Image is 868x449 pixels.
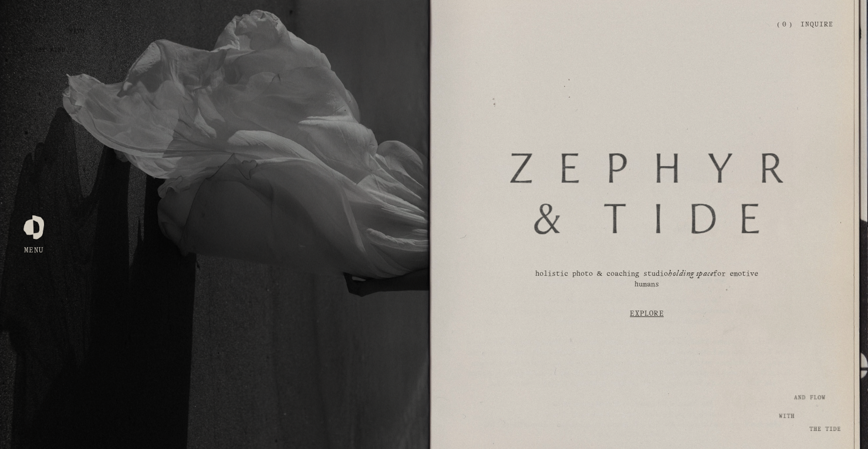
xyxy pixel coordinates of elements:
span: ( [777,22,779,28]
span: ) [789,22,792,28]
span: 0 [782,22,786,28]
a: 0 items in cart [777,21,791,29]
a: Explore [464,297,829,332]
p: holistic photo & coaching studio for emotive humans [525,269,768,290]
a: Inquire [800,15,833,35]
em: holding space [668,268,713,282]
